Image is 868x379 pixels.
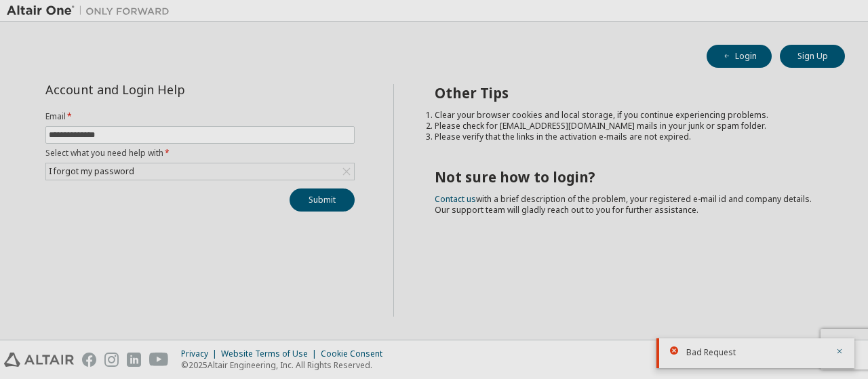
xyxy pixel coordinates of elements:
[104,353,119,367] img: instagram.svg
[127,353,141,367] img: linkedin.svg
[4,353,74,367] img: altair_logo.svg
[707,45,772,68] button: Login
[221,348,321,359] div: Website Terms of Use
[435,132,821,142] li: Please verify that the links in the activation e-mails are not expired.
[290,188,355,212] button: Submit
[435,121,821,132] li: Please check for [EMAIL_ADDRESS][DOMAIN_NAME] mails in your junk or spam folder.
[47,164,136,179] div: I forgot my password
[45,111,355,122] label: Email
[686,347,736,358] span: Bad Request
[435,84,821,102] h2: Other Tips
[435,110,821,121] li: Clear your browser cookies and local storage, if you continue experiencing problems.
[7,4,176,18] img: Altair One
[82,353,96,367] img: facebook.svg
[321,348,391,359] div: Cookie Consent
[435,168,821,186] h2: Not sure how to login?
[45,148,355,159] label: Select what you need help with
[149,353,169,367] img: youtube.svg
[181,348,221,359] div: Privacy
[435,193,812,216] span: with a brief description of the problem, your registered e-mail id and company details. Our suppo...
[435,193,476,205] a: Contact us
[181,359,391,371] p: © 2025 Altair Engineering, Inc. All Rights Reserved.
[780,45,845,68] button: Sign Up
[45,84,293,95] div: Account and Login Help
[46,163,354,180] div: I forgot my password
